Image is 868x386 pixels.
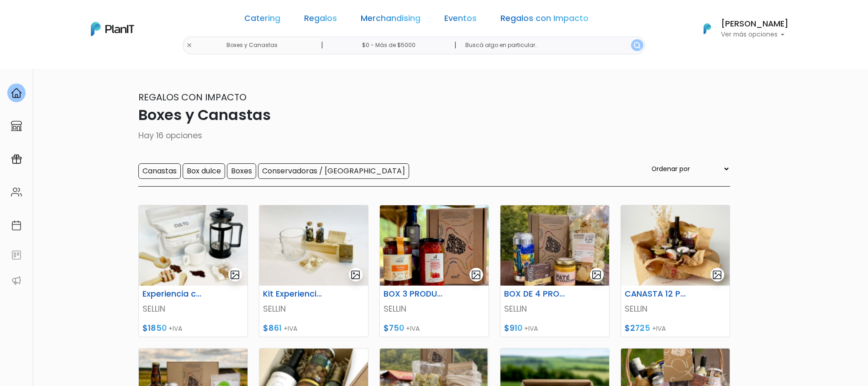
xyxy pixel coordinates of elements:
button: PlanIt Logo [PERSON_NAME] Ver más opciones [692,17,789,41]
img: gallery-light [471,270,481,280]
a: gallery-light BOX 3 PRODUCTOS SELLIN $750 +IVA [379,205,489,337]
a: Catering [244,15,280,26]
img: partners-52edf745621dab592f3b2c58e3bca9d71375a7ef29c3b500c9f145b62cc070d4.svg [11,275,22,286]
img: calendar-87d922413cdce8b2cf7b7f5f62616a5cf9e4887200fb71536465627b3292af00.svg [11,220,22,231]
img: home-e721727adea9d79c4d83392d1f703f7f8bce08238fde08b1acbfd93340b81755.svg [11,88,22,99]
span: $750 [384,323,404,334]
span: +IVA [168,324,182,333]
img: close-6986928ebcb1d6c9903e3b54e860dbc4d054630f23adef3a32610726dff6a82b.svg [186,42,192,48]
span: +IVA [524,324,538,333]
h6: Kit Experiencia Completa [258,289,332,299]
img: marketplace-4ceaa7011d94191e9ded77b95e3339b90024bf715f7c57f8cf31f2d8c509eaba.svg [11,120,22,131]
img: search_button-432b6d5273f82d61273b3651a40e1bd1b912527efae98b1b7a1b2c0702e16a8d.svg [634,42,641,49]
img: gallery-light [591,270,602,280]
h6: BOX DE 4 PRODUCTOS [499,289,573,299]
img: thumb_68827b7c88a81_7.png [621,205,730,286]
img: gallery-light [350,270,361,280]
a: gallery-light BOX DE 4 PRODUCTOS SELLIN $910 +IVA [500,205,610,337]
a: Merchandising [361,15,421,26]
h6: BOX 3 PRODUCTOS [378,289,453,299]
p: SELLIN [625,303,726,315]
p: SELLIN [504,303,605,315]
p: Boxes y Canastas [138,104,730,126]
p: SELLIN [384,303,485,315]
img: feedback-78b5a0c8f98aac82b08bfc38622c3050aee476f2c9584af64705fc4e61158814.svg [11,250,22,261]
span: $861 [263,323,282,334]
input: Boxes [227,163,256,179]
p: Ver más opciones [721,31,789,38]
img: PlanIt Logo [697,19,717,39]
input: Buscá algo en particular.. [458,37,645,54]
a: gallery-light Experiencia café Prensa Francesa SELLIN $1850 +IVA [138,205,248,337]
img: PlanIt Logo [91,22,134,36]
input: Conservadoras / [GEOGRAPHIC_DATA] [258,163,409,179]
p: Hay 16 opciones [138,130,730,141]
span: +IVA [652,324,666,333]
img: gallery-light [230,270,240,280]
img: thumb_8A3A565E-FF75-4788-8FDD-8C934B6B0ABD.jpeg [500,205,609,286]
input: Canastas [138,163,181,179]
p: SELLIN [142,303,244,315]
a: Regalos [304,15,337,26]
a: gallery-light Kit Experiencia Completa SELLIN $861 +IVA [259,205,368,337]
img: people-662611757002400ad9ed0e3c099ab2801c6687ba6c219adb57efc949bc21e19d.svg [11,187,22,198]
img: thumb_68827517855cd_1.png [380,205,489,286]
h6: Experiencia café Prensa Francesa [137,289,212,299]
a: Regalos con Impacto [500,15,589,26]
p: | [321,40,323,51]
p: SELLIN [263,303,364,315]
span: +IVA [406,324,420,333]
input: Box dulce [183,163,225,179]
span: $910 [504,323,522,334]
img: thumb_Captura_de_pantalla_2025-08-06_151443.png [139,205,247,286]
p: Regalos con Impacto [138,90,730,104]
img: gallery-light [712,270,722,280]
span: +IVA [284,324,297,333]
a: Eventos [444,15,477,26]
h6: CANASTA 12 PRODUCTOS [619,289,694,299]
img: thumb_689360ad4ad9f_captura-de-pantalla-2025-08-06-110321.png [259,205,368,286]
span: $1850 [142,323,167,334]
span: $2725 [625,323,650,334]
a: gallery-light CANASTA 12 PRODUCTOS SELLIN $2725 +IVA [621,205,730,337]
h6: [PERSON_NAME] [721,20,789,28]
p: | [454,40,457,51]
img: campaigns-02234683943229c281be62815700db0a1741e53638e28bf9629b52c665b00959.svg [11,154,22,165]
